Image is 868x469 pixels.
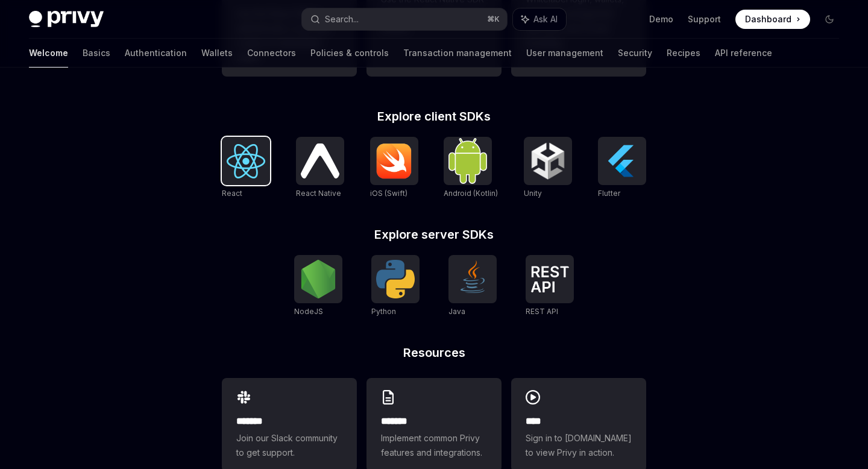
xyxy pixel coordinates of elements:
[29,39,68,68] a: Welcome
[294,307,323,316] span: NodeJS
[201,39,233,68] a: Wallets
[529,142,567,180] img: Unity
[83,39,110,68] a: Basics
[325,12,359,27] div: Search...
[667,39,700,68] a: Recipes
[735,10,810,29] a: Dashboard
[526,255,574,318] a: REST APIREST API
[598,189,620,198] span: Flutter
[524,189,542,198] span: Unity
[618,39,652,68] a: Security
[487,14,500,24] span: ⌘ K
[371,255,420,318] a: PythonPython
[453,260,492,298] img: Java
[524,137,572,200] a: UnityUnity
[222,110,646,122] h2: Explore client SDKs
[376,260,415,298] img: Python
[227,144,265,178] img: React
[381,431,487,460] span: Implement common Privy features and integrations.
[530,266,569,292] img: REST API
[444,137,498,200] a: Android (Kotlin)Android (Kotlin)
[302,8,506,30] button: Search...⌘K
[370,189,407,198] span: iOS (Swift)
[222,189,242,198] span: React
[526,307,558,316] span: REST API
[294,255,342,318] a: NodeJSNodeJS
[820,10,839,29] button: Toggle dark mode
[533,13,558,25] span: Ask AI
[688,13,721,25] a: Support
[370,137,418,200] a: iOS (Swift)iOS (Swift)
[222,137,270,200] a: ReactReact
[603,142,641,180] img: Flutter
[310,39,389,68] a: Policies & controls
[448,138,487,183] img: Android (Kotlin)
[247,39,296,68] a: Connectors
[649,13,673,25] a: Demo
[448,307,465,316] span: Java
[444,189,498,198] span: Android (Kotlin)
[296,137,344,200] a: React NativeReact Native
[598,137,646,200] a: FlutterFlutter
[403,39,512,68] a: Transaction management
[299,260,338,298] img: NodeJS
[222,347,646,359] h2: Resources
[371,307,396,316] span: Python
[513,8,566,30] button: Ask AI
[222,228,646,241] h2: Explore server SDKs
[375,143,414,179] img: iOS (Swift)
[125,39,187,68] a: Authentication
[29,11,104,28] img: dark logo
[448,255,497,318] a: JavaJava
[301,143,339,178] img: React Native
[296,189,341,198] span: React Native
[715,39,772,68] a: API reference
[526,39,603,68] a: User management
[236,431,342,460] span: Join our Slack community to get support.
[745,13,791,25] span: Dashboard
[526,431,632,460] span: Sign in to [DOMAIN_NAME] to view Privy in action.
